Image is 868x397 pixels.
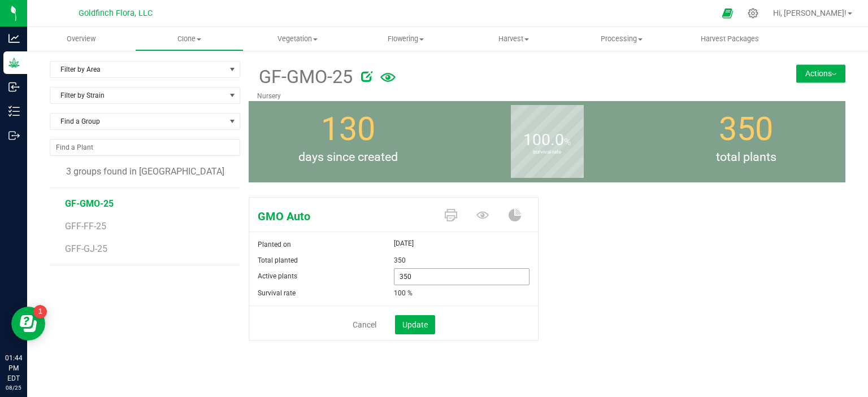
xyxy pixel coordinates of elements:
p: 08/25 [5,383,22,392]
span: GF-GMO-25 [65,198,114,209]
span: Overview [51,34,111,44]
div: Manage settings [746,8,760,19]
group-info-box: Survival rate [456,101,638,182]
input: 350 [394,269,530,285]
span: select [225,62,240,77]
inline-svg: Grow [8,57,20,68]
b: survival rate [511,102,584,203]
span: Update [402,320,428,329]
inline-svg: Outbound [8,130,20,141]
span: Find a Group [50,114,225,129]
group-info-box: Total number of plants [655,101,837,182]
a: Overview [27,27,135,51]
input: NO DATA FOUND [50,139,240,155]
button: Update [395,315,435,334]
span: Harvest Packages [685,34,774,44]
span: Planted on [258,241,291,248]
inline-svg: Analytics [8,33,20,44]
div: 3 groups found in [GEOGRAPHIC_DATA] [50,165,240,178]
a: Vegetation [244,27,351,51]
p: Nursery [257,91,737,101]
button: Actions [796,64,845,82]
inline-svg: Inbound [8,81,20,93]
span: Clone [136,34,242,44]
span: 100 % [394,285,413,301]
span: 130 [321,110,375,148]
span: Active plants [258,272,297,280]
a: Clone [135,27,243,51]
span: Flowering [352,34,459,44]
span: Filter by Strain [50,88,225,103]
span: total plants [646,149,845,167]
span: Goldfinch Flora, LLC [79,8,153,18]
inline-svg: Inventory [8,106,20,117]
span: GF-GMO-25 [257,63,353,91]
span: GMO Auto [249,208,436,225]
span: days since created [249,149,448,167]
span: [DATE] [394,237,414,250]
span: Total planted [258,256,298,264]
a: Harvest Packages [676,27,784,51]
iframe: Resource center [11,307,45,341]
span: Processing [568,34,675,44]
group-info-box: Days since created [257,101,439,182]
a: Harvest [459,27,567,51]
span: 350 [394,252,406,268]
a: Processing [568,27,676,51]
span: Vegetation [244,34,351,44]
span: GFF-FF-25 [65,221,106,232]
span: Filter by Area [50,62,225,77]
span: GFF-GJ-25 [65,243,107,254]
span: Survival rate [258,289,296,297]
a: Cancel [353,319,376,330]
span: 350 [719,110,773,148]
p: 01:44 PM EDT [5,353,22,383]
iframe: Resource center unread badge [33,305,47,319]
a: Flowering [351,27,459,51]
span: Harvest [460,34,567,44]
span: Open Ecommerce Menu [715,2,740,24]
span: Hi, [PERSON_NAME]! [773,8,847,18]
